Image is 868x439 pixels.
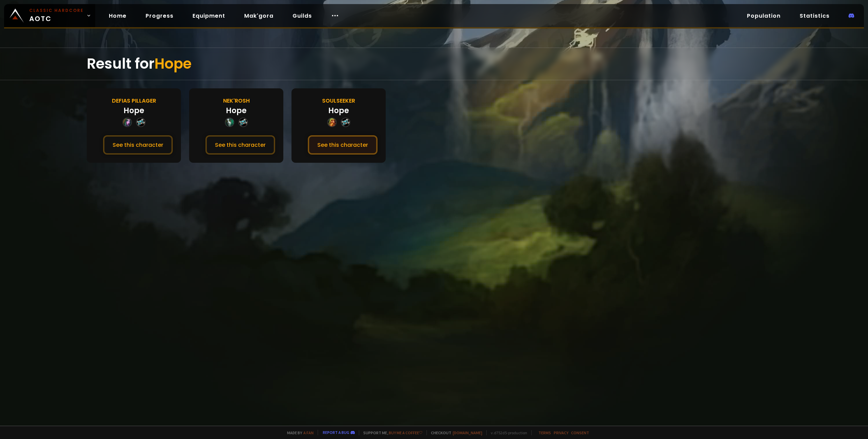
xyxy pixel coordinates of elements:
button: See this character [205,135,275,155]
a: Statistics [794,9,835,23]
a: Privacy [554,430,568,435]
a: Mak'gora [239,9,279,23]
div: Nek'Rosh [223,96,250,105]
button: See this character [308,135,378,155]
div: Hope [226,105,247,116]
span: v. d752d5 - production [486,430,527,435]
a: Progress [140,9,179,23]
span: Checkout [427,430,482,435]
div: Hope [123,105,144,116]
div: Soulseeker [322,96,355,105]
span: Support me, [359,430,422,435]
a: a fan [303,430,314,435]
a: Equipment [187,9,231,23]
a: Buy me a coffee [389,430,422,435]
a: Report a bug [323,430,349,435]
span: AOTC [29,7,84,24]
a: [DOMAIN_NAME] [453,430,482,435]
span: Made by [283,430,314,435]
div: Defias Pillager [112,96,156,105]
a: Terms [538,430,551,435]
div: Hope [328,105,349,116]
a: Home [103,9,132,23]
small: Classic Hardcore [29,7,84,14]
a: Guilds [287,9,317,23]
button: See this character [103,135,173,155]
span: Hope [154,54,191,74]
a: Classic HardcoreAOTC [4,4,95,27]
a: Population [741,9,786,23]
div: Result for [87,48,781,80]
a: Consent [571,430,589,435]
